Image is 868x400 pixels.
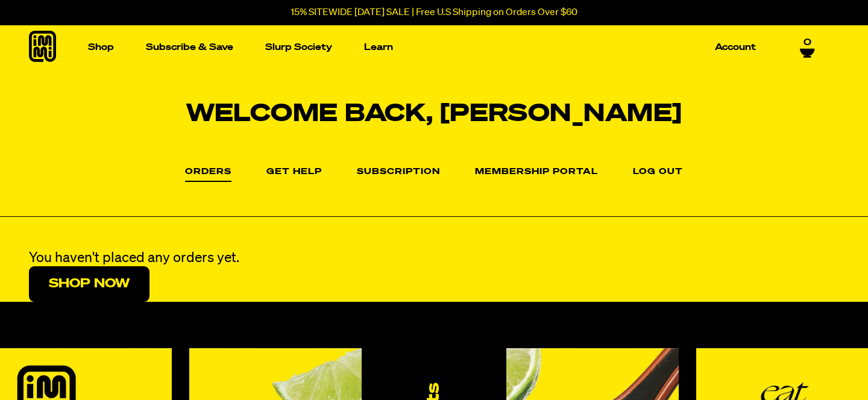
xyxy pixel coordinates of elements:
[83,25,761,69] nav: Main navigation
[357,167,440,177] a: Subscription
[260,38,337,57] a: Slurp Society
[800,37,815,58] a: 0
[804,37,811,48] span: 0
[633,167,683,177] a: Log out
[29,266,149,302] a: Shop Now
[83,38,119,57] a: Shop
[475,167,598,177] a: Membership Portal
[185,167,231,182] a: Orders
[29,251,839,266] p: You haven't placed any orders yet.
[710,38,761,57] a: Account
[291,7,577,18] p: 15% SITEWIDE [DATE] SALE | Free U.S Shipping on Orders Over $60
[141,38,238,57] a: Subscribe & Save
[359,38,398,57] a: Learn
[266,167,322,177] a: Get Help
